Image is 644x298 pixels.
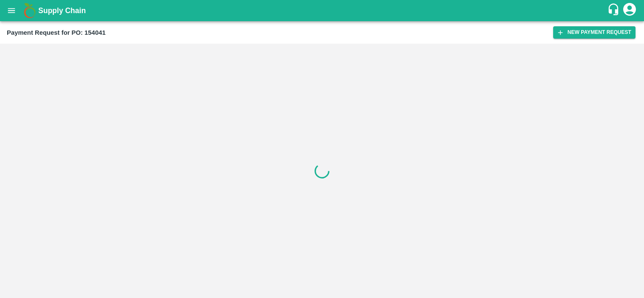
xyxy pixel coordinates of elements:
button: New Payment Request [553,26,636,39]
a: Supply Chain [38,5,607,17]
div: account of current user [622,2,637,19]
button: open drawer [2,1,21,20]
img: logo [21,2,38,19]
div: customer-support [607,3,622,18]
b: Payment Request for PO: 154041 [7,29,106,36]
b: Supply Chain [38,6,86,15]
